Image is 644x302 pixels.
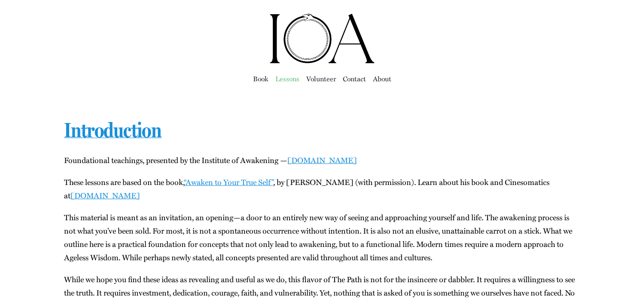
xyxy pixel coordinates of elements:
a: [DOMAIN_NAME] [287,154,357,166]
p: This mate­r­i­al is meant as an invi­ta­tion, an opening—a door to an entire­ly new way of see­in... [64,211,580,264]
a: Introduction [64,118,161,142]
a: Book [253,73,269,85]
p: These lessons are based on the book, , by [PERSON_NAME] (with per­mis­sion). Learn about his book... [64,176,580,202]
img: Institute of Awakening [269,13,376,65]
a: ioa-logo [269,11,376,22]
a: “Awak­en to Your True Self” [184,176,273,188]
nav: Main [64,65,580,92]
a: Lessons [275,73,299,85]
a: About [373,73,391,85]
a: [DOMAIN_NAME] [70,190,140,201]
a: Vol­un­teer [306,73,336,85]
a: Con­tact [343,73,366,85]
p: Foun­da­tion­al teach­ings, pre­sent­ed by the Insti­tute of Awak­en­ing — [64,154,580,167]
